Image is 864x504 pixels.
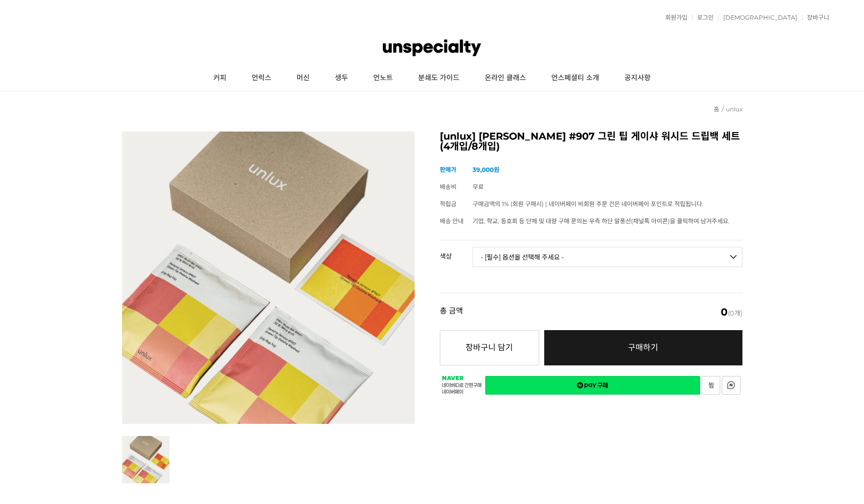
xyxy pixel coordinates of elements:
a: 분쇄도 가이드 [406,66,472,91]
span: 적립금 [440,200,456,208]
a: 언럭스 [239,66,284,91]
span: 구매하기 [628,343,658,352]
a: 새창 [702,376,720,395]
a: 머신 [284,66,322,91]
a: 장바구니 [802,15,829,21]
button: 장바구니 담기 [440,330,539,365]
img: 언스페셜티 몰 [383,33,481,63]
span: 기업, 학교, 동호회 등 단체 및 대량 구매 문의는 우측 하단 말풍선(채널톡 아이콘)을 클릭하여 남겨주세요. [473,217,730,225]
a: 언스페셜티 소개 [539,66,612,91]
strong: 39,000원 [473,166,499,173]
h2: [unlux] [PERSON_NAME] #907 그린 팁 게이샤 워시드 드립백 세트(4개입/8개입) [440,132,742,151]
a: 로그인 [692,15,714,21]
span: 판매가 [440,166,456,173]
a: 홈 [714,105,719,113]
img: [unlux] 파나마 잰슨 #907 그린 팁 게이샤 워시드 드립백 세트(4개입/8개입) [122,132,415,424]
a: 공지사항 [612,66,663,91]
a: 생두 [322,66,361,91]
a: 구매하기 [544,330,742,365]
span: 배송 안내 [440,217,464,225]
a: [DEMOGRAPHIC_DATA] [718,15,797,21]
a: 온라인 클래스 [472,66,539,91]
a: 언노트 [361,66,406,91]
em: 0 [721,306,728,318]
span: (0개) [721,307,742,317]
span: 배송비 [440,183,456,191]
a: unlux [726,105,742,113]
a: 커피 [201,66,239,91]
a: 새창 [485,376,700,395]
strong: 총 금액 [440,307,463,317]
th: 색상 [440,240,473,264]
a: 새창 [722,376,740,395]
a: 회원가입 [660,15,687,21]
span: 무료 [473,183,484,191]
span: 구매금액의 1% (회원 구매시) | 네이버페이 비회원 주문 건은 네이버페이 포인트로 적립됩니다. [473,200,704,208]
